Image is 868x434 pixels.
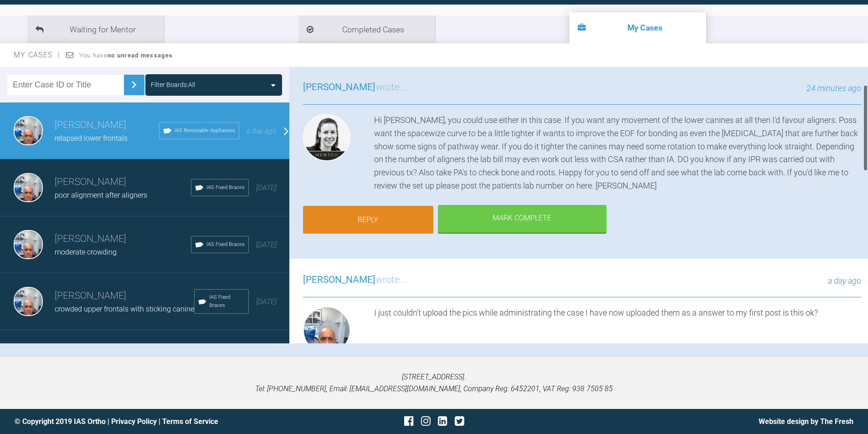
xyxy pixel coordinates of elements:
div: Hi [PERSON_NAME], you could use either in this case. If you want any movement of the lower canine... [374,114,861,193]
h3: [PERSON_NAME] [55,117,159,133]
span: IAS Removable Appliances [175,127,235,135]
a: Terms of Service [162,417,218,426]
span: [PERSON_NAME] [303,274,375,285]
img: Kelly Toft [303,114,350,161]
span: [DATE] [256,297,277,306]
img: Ivan Yanchev [303,306,350,354]
img: Ivan Yanchev [14,230,43,259]
span: [DATE] [256,184,277,192]
a: Privacy Policy [111,417,157,426]
span: [DATE] [256,240,277,249]
span: a day ago [247,127,277,135]
h3: wrote... [303,272,406,288]
span: IAS Fixed Braces [209,293,245,310]
img: chevronRight.28bd32b0.svg [127,77,141,92]
span: [PERSON_NAME] [303,82,375,92]
span: moderate crowding [55,248,117,256]
img: Ivan Yanchev [14,173,43,202]
span: 24 minutes ago [806,83,861,93]
li: Completed Cases [298,15,435,43]
h3: [PERSON_NAME] [55,288,194,304]
span: relapsed lower frontals [55,134,128,143]
div: I just couldn't upload the pics while administrating the case I have now uploaded them as a answe... [374,306,861,357]
h3: [PERSON_NAME] [55,174,191,190]
img: Ivan Yanchev [14,116,43,145]
div: © Copyright 2019 IAS Ortho | | [15,416,294,428]
div: Filter Boards: All [151,80,195,90]
strong: no unread messages [108,52,173,59]
a: Reply [303,206,433,234]
li: Waiting for Mentor [27,15,164,43]
img: Ivan Yanchev [14,287,43,316]
input: Enter Case ID or Title [7,75,124,95]
span: poor alignment after aligners [55,191,147,199]
span: My Cases [14,51,61,59]
span: IAS Fixed Braces [206,240,245,249]
p: [STREET_ADDRESS]. Tel: [PHONE_NUMBER], Email: [EMAIL_ADDRESS][DOMAIN_NAME], Company Reg: 6452201,... [15,371,853,394]
li: My Cases [570,12,706,43]
span: a day ago [828,276,861,286]
h3: [PERSON_NAME] [55,231,191,247]
h3: wrote... [303,80,406,95]
span: IAS Fixed Braces [206,184,245,192]
span: You have [79,52,173,59]
span: crowded upper frontals with sticking canine [55,305,194,313]
a: Website design by The Fresh [759,417,853,426]
div: Mark Complete [438,205,606,233]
